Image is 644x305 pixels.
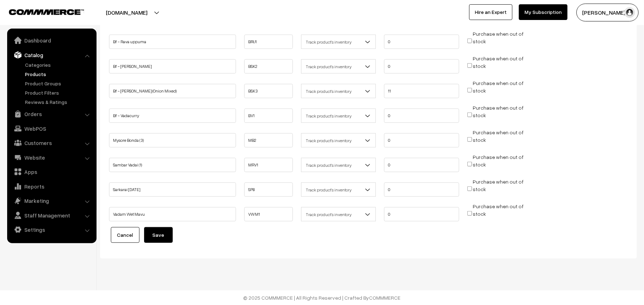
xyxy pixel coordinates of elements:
span: Track product's inventory [301,184,375,196]
a: COMMMERCE [9,7,72,16]
span: Track product's inventory [301,35,376,49]
a: COMMMERCE [369,295,401,301]
a: Catalog [9,49,94,61]
span: Track product's inventory [301,134,375,147]
span: Track product's inventory [301,182,376,197]
label: Purchase when out of stock [473,79,524,94]
button: [DOMAIN_NAME] [81,4,172,21]
a: Settings [9,223,94,236]
label: Purchase when out of stock [473,55,524,70]
a: Dashboard [9,34,94,47]
span: Track product's inventory [301,36,375,48]
a: Staff Management [9,209,94,222]
span: Track product's inventory [301,110,375,122]
span: Track product's inventory [301,207,376,221]
a: Customers [9,136,94,149]
span: Track product's inventory [301,133,376,147]
a: Reports [9,180,94,193]
button: Save [144,227,173,243]
span: Track product's inventory [301,159,375,171]
a: Reviews & Ratings [23,98,94,106]
span: Track product's inventory [301,109,376,123]
label: Purchase when out of stock [473,129,524,144]
label: Purchase when out of stock [473,178,524,193]
span: Track product's inventory [301,208,375,221]
span: Track product's inventory [301,59,376,74]
label: Purchase when out of stock [473,153,524,168]
a: Product Groups [23,80,94,87]
label: Purchase when out of stock [473,30,524,45]
a: Product Filters [23,89,94,96]
a: WebPOS [9,122,94,135]
a: Apps [9,165,94,178]
a: Products [23,70,94,78]
img: user [624,7,635,18]
a: Orders [9,107,94,120]
a: Cancel [111,227,139,243]
button: [PERSON_NAME] s… [576,4,639,21]
a: Marketing [9,194,94,207]
img: COMMMERCE [9,9,84,15]
a: My Subscription [519,4,567,20]
span: Track product's inventory [301,60,375,73]
label: Purchase when out of stock [473,104,524,119]
span: Track product's inventory [301,85,375,97]
a: Website [9,151,94,164]
a: Hire an Expert [469,4,512,20]
a: Categories [23,61,94,69]
label: Purchase when out of stock [473,202,524,217]
span: Track product's inventory [301,84,376,98]
span: Track product's inventory [301,158,376,172]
